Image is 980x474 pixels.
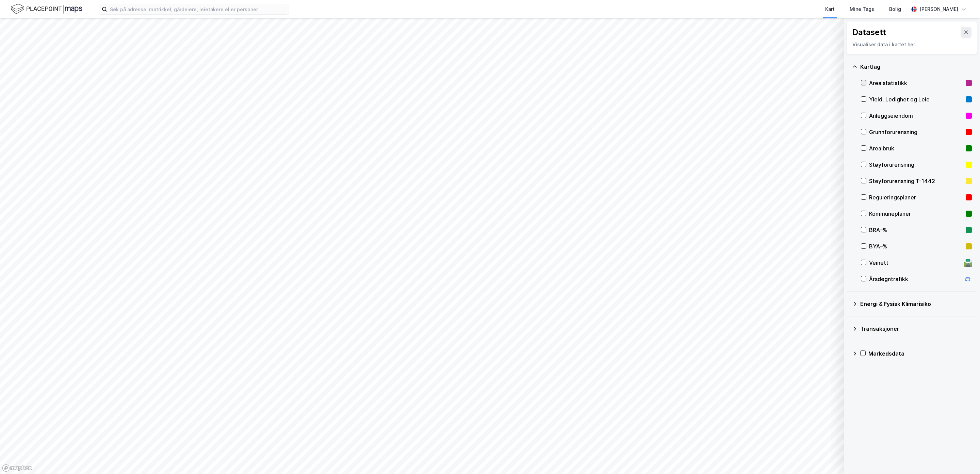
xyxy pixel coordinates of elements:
[852,27,886,38] div: Datasett
[869,79,963,87] div: Arealstatistikk
[869,95,963,103] div: Yield, Ledighet og Leie
[869,177,963,185] div: Støyforurensning T-1442
[889,5,901,13] div: Bolig
[919,5,958,13] div: [PERSON_NAME]
[869,275,961,283] div: Årsdøgntrafikk
[860,325,972,333] div: Transaksjoner
[869,210,963,218] div: Kommuneplaner
[869,259,961,267] div: Veinett
[852,40,971,49] div: Visualiser data i kartet her.
[107,4,289,14] input: Søk på adresse, matrikkel, gårdeiere, leietakere eller personer
[946,441,980,474] div: Kontrollprogram for chat
[868,349,972,358] div: Markedsdata
[11,3,82,15] img: logo.f888ab2527a4732fd821a326f86c7f29.svg
[869,161,963,169] div: Støyforurensning
[860,63,972,71] div: Kartlag
[869,128,963,136] div: Grunnforurensning
[963,258,973,267] div: 🛣️
[860,300,972,308] div: Energi & Fysisk Klimarisiko
[869,226,963,234] div: BRA–%
[869,193,963,201] div: Reguleringsplaner
[2,464,32,472] a: Mapbox homepage
[869,112,963,120] div: Anleggseiendom
[869,144,963,152] div: Arealbruk
[850,5,874,13] div: Mine Tags
[946,441,980,474] iframe: Chat Widget
[869,242,963,250] div: BYA–%
[825,5,835,13] div: Kart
